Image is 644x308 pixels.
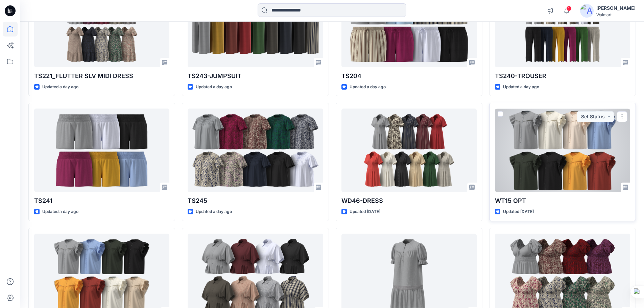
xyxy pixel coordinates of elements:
p: TS204 [341,71,477,81]
a: TS245 [188,109,323,192]
p: TS241 [34,196,169,206]
p: TS240-TROUSER [495,71,630,81]
p: Updated a day ago [503,84,539,91]
p: TS243-JUMPSUIT [188,71,323,81]
p: Updated [DATE] [350,208,380,215]
span: 1 [566,6,572,11]
a: WT15 OPT [495,109,630,192]
div: [PERSON_NAME] [596,4,636,12]
p: WD46-DRESS [341,196,477,206]
p: Updated a day ago [350,84,386,91]
img: avatar [580,4,594,18]
p: Updated a day ago [42,208,78,215]
p: TS221_FLUTTER SLV MIDI DRESS [34,71,169,81]
p: TS245 [188,196,323,206]
p: Updated a day ago [42,84,78,91]
p: Updated [DATE] [503,208,534,215]
a: TS241 [34,109,169,192]
a: WD46-DRESS [341,109,477,192]
div: Walmart [596,12,636,17]
p: WT15 OPT [495,196,630,206]
p: Updated a day ago [196,84,232,91]
p: Updated a day ago [196,208,232,215]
